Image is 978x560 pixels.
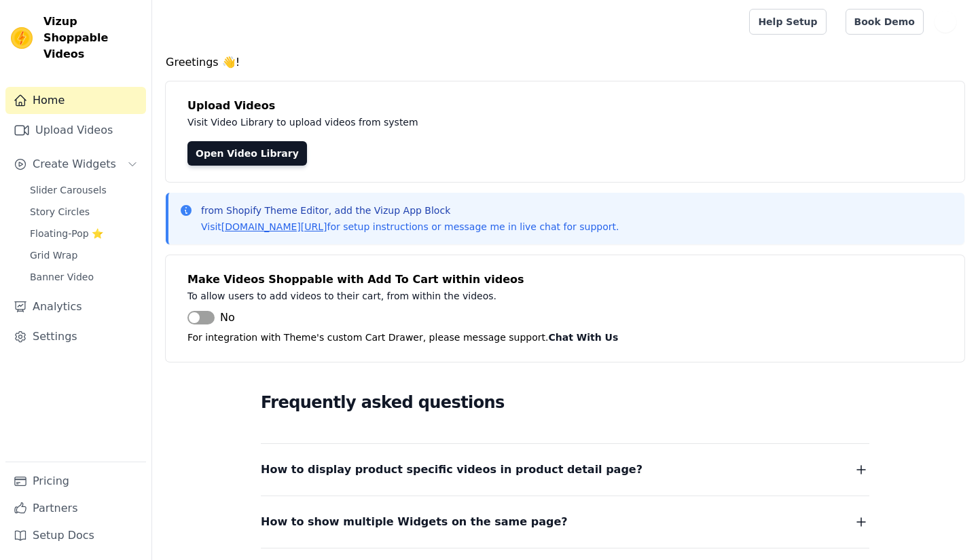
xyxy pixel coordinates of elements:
[166,54,964,71] h4: Greetings 👋!
[5,293,146,320] a: Analytics
[187,310,235,326] button: No
[187,114,796,130] p: Visit Video Library to upload videos from system
[261,512,869,531] button: How to show multiple Widgets on the same page?
[11,27,33,49] img: Vizup
[5,468,146,495] a: Pricing
[187,141,307,166] a: Open Video Library
[261,512,568,531] span: How to show multiple Widgets on the same page?
[22,267,146,286] a: Banner Video
[187,98,943,114] h4: Upload Videos
[201,204,619,217] p: from Shopify Theme Editor, add the Vizup App Block
[261,389,869,416] h2: Frequently asked questions
[5,151,146,178] button: Create Widgets
[30,270,94,284] span: Banner Video
[549,329,619,346] button: Chat With Us
[846,9,924,35] a: Book Demo
[33,156,116,172] span: Create Widgets
[261,460,642,479] span: How to display product specific videos in product detail page?
[187,329,943,346] p: For integration with Theme's custom Cart Drawer, please message support.
[261,460,869,479] button: How to display product specific videos in product detail page?
[5,522,146,549] a: Setup Docs
[5,323,146,350] a: Settings
[201,220,619,234] p: Visit for setup instructions or message me in live chat for support.
[749,9,826,35] a: Help Setup
[5,87,146,114] a: Home
[220,310,235,326] span: No
[187,272,943,288] h4: Make Videos Shoppable with Add To Cart within videos
[43,14,141,62] span: Vizup Shoppable Videos
[30,205,90,219] span: Story Circles
[22,246,146,265] a: Grid Wrap
[5,117,146,144] a: Upload Videos
[30,227,103,240] span: Floating-Pop ⭐
[5,495,146,522] a: Partners
[221,221,327,232] a: [DOMAIN_NAME][URL]
[22,224,146,243] a: Floating-Pop ⭐
[30,183,107,197] span: Slider Carousels
[30,248,77,262] span: Grid Wrap
[187,288,796,304] p: To allow users to add videos to their cart, from within the videos.
[22,181,146,200] a: Slider Carousels
[22,202,146,221] a: Story Circles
